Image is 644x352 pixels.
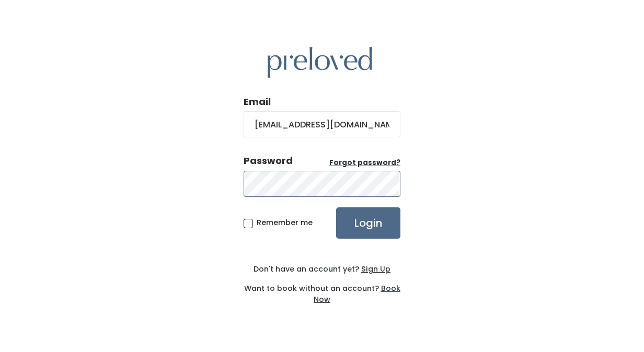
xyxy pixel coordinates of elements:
[268,47,372,78] img: preloved logo
[329,158,400,168] a: Forgot password?
[336,207,400,239] input: Login
[244,154,293,168] div: Password
[244,95,271,109] label: Email
[359,264,390,274] a: Sign Up
[361,264,390,274] u: Sign Up
[314,283,400,304] a: Book Now
[244,275,400,305] div: Want to book without an account?
[257,217,313,228] span: Remember me
[329,158,400,168] u: Forgot password?
[244,264,400,275] div: Don't have an account yet?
